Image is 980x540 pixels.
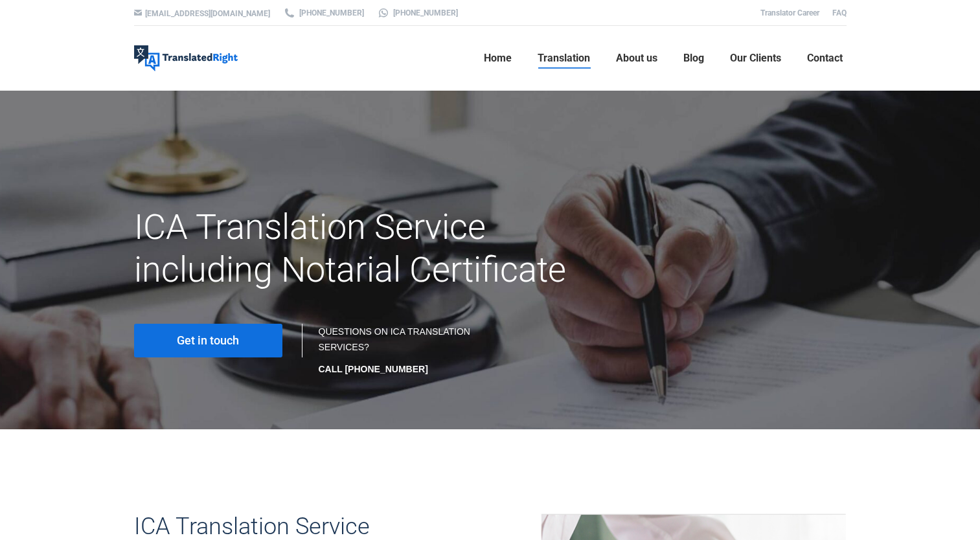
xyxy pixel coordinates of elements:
[377,7,458,19] a: [PHONE_NUMBER]
[679,38,708,79] a: Blog
[134,206,602,291] h1: ICA Translation Service including Notarial Certificate
[319,364,428,374] strong: CALL [PHONE_NUMBER]
[760,8,819,17] a: Translator Career
[134,324,282,357] a: Get in touch
[683,52,704,65] span: Blog
[534,38,594,79] a: Translation
[612,38,661,79] a: About us
[538,52,590,65] span: Translation
[319,324,477,377] div: QUESTIONS ON ICA TRANSLATION SERVICES?
[134,45,238,71] img: Translated Right
[726,38,785,79] a: Our Clients
[484,52,512,65] span: Home
[616,52,657,65] span: About us
[807,52,843,65] span: Contact
[730,52,781,65] span: Our Clients
[177,334,239,347] span: Get in touch
[832,8,847,17] a: FAQ
[480,38,516,79] a: Home
[283,7,364,19] a: [PHONE_NUMBER]
[145,9,270,18] a: [EMAIL_ADDRESS][DOMAIN_NAME]
[803,38,847,79] a: Contact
